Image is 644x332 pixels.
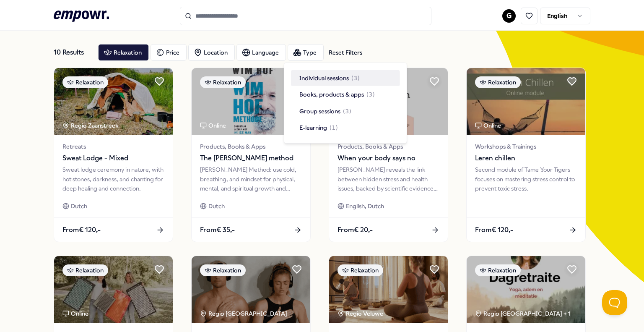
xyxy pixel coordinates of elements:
[466,68,586,242] a: package imageRelaxationOnlineWorkshops & TrainingsLeren chillenSecond module of Tame Your Tigers ...
[366,90,375,99] span: ( 3 )
[62,121,119,130] div: Regio Zaanstreek
[475,165,577,193] div: Second module of Tame Your Tigers focuses on mastering stress control to prevent toxic stress.
[338,165,439,193] div: [PERSON_NAME] reveals the link between hidden stress and health issues, backed by scientific evid...
[288,44,324,61] button: Type
[299,107,340,116] span: Group sessions
[54,68,173,135] img: package image
[338,153,439,164] span: When your body says no
[200,142,302,151] span: Products, Books & Apps
[54,44,91,61] div: 10 Results
[338,264,383,276] div: Relaxation
[200,76,246,88] div: Relaxation
[151,44,187,61] button: Price
[62,142,164,151] span: Retreats
[475,309,571,318] div: Regio [GEOGRAPHIC_DATA] + 1
[71,201,87,211] span: Dutch
[62,76,108,88] div: Relaxation
[338,225,373,235] span: From € 20,-
[338,142,439,151] span: Products, Books & Apps
[180,7,431,25] input: Search for products, categories or subcategories
[346,201,384,211] span: English, Dutch
[329,256,448,323] img: package image
[343,107,351,116] span: ( 3 )
[191,68,311,242] a: package imageRelaxationOnlineProducts, Books & AppsThe [PERSON_NAME] method[PERSON_NAME] Method: ...
[98,44,149,61] button: Relaxation
[200,309,288,318] div: Regio [GEOGRAPHIC_DATA]
[351,73,360,83] span: ( 3 )
[200,264,246,276] div: Relaxation
[467,256,585,323] img: package image
[236,44,286,61] button: Language
[62,153,164,164] span: Sweat Lodge - Mixed
[475,76,521,88] div: Relaxation
[467,68,585,135] img: package image
[299,123,327,132] span: E-learning
[200,225,235,235] span: From € 35,-
[54,256,173,323] img: package image
[330,123,338,132] span: ( 1 )
[62,225,101,235] span: From € 120,-
[62,309,88,318] div: Online
[62,264,108,276] div: Relaxation
[338,309,384,318] div: Regio Veluwe
[299,73,349,83] span: Individual sessions
[200,121,226,130] div: Online
[188,44,235,61] button: Location
[602,290,627,315] iframe: Help Scout Beacon - Open
[329,48,362,57] div: Reset Filters
[475,142,577,151] span: Workshops & Trainings
[200,153,302,164] span: The [PERSON_NAME] method
[208,201,225,211] span: Dutch
[62,165,164,193] div: Sweat lodge ceremony in nature, with hot stones, darkness, and chanting for deep healing and conn...
[475,264,521,276] div: Relaxation
[299,90,364,99] span: Books, products & apps
[475,153,577,164] span: Leren chillen
[200,165,302,193] div: [PERSON_NAME] Method: use cold, breathing, and mindset for physical, mental, and spiritual growth...
[475,225,513,235] span: From € 120,-
[329,68,448,242] a: package imageRelaxationOnlineProducts, Books & AppsWhen your body says no[PERSON_NAME] reveals th...
[475,121,501,130] div: Online
[192,256,310,323] img: package image
[192,68,310,135] img: package image
[291,70,400,136] div: Suggestions
[502,9,516,23] button: G
[54,68,173,242] a: package imageRelaxationRegio Zaanstreek RetreatsSweat Lodge - MixedSweat lodge ceremony in nature...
